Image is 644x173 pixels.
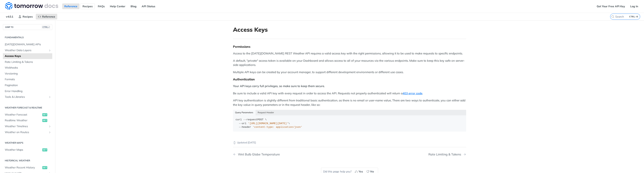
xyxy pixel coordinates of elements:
[3,112,52,118] a: Weather Forecastget
[3,129,52,135] a: Weather on RoutesShow subpages for Weather on Routes
[5,119,41,122] span: Realtime Weather
[5,49,47,52] span: Weather Data Layers
[3,77,52,82] a: Formats
[233,149,466,160] nav: Pagination Controls
[3,36,52,39] h2: Fundamentals
[256,110,276,115] button: Request Header
[3,118,52,123] a: Realtime Weatherget
[248,122,288,125] span: '[URL][DOMAIN_NAME][DATE]'
[42,119,47,122] span: get
[3,42,52,47] a: [DATE][DOMAIN_NAME] APIs
[80,3,95,9] a: Recipes
[5,72,51,76] span: Versioning
[233,51,466,56] p: Access to the [DATE][DOMAIN_NAME] REST Weather API requires a valid access key with the right per...
[5,124,47,128] span: Weather Timelines
[5,95,47,99] span: Tools & Libraries
[5,66,51,70] span: Webhooks
[233,59,466,67] p: A default, "private" access token is available on your Dashboard and allows access to all of your...
[42,148,47,151] span: get
[3,59,52,65] a: Rate Limiting & Tokens
[5,148,41,152] span: Weather Maps
[233,141,466,145] p: Updated [DATE]
[5,60,51,64] span: Rate Limiting & Tokens
[428,153,463,156] div: Rate Limiting & Tokens
[3,159,52,162] h2: Historical Weather
[5,166,41,170] span: Weather Recent History
[36,14,57,19] a: Reference
[403,91,422,95] a: 403 error code
[16,14,35,19] a: Recipes
[236,118,464,129] div: POST \ \
[233,91,466,96] p: Be sure to include a valid API key with every request in order to access the API. Requests not pr...
[3,71,52,77] a: Versioning
[243,118,257,121] span: --request
[236,153,280,156] div: Wet Bulb Globe Temperature
[62,3,79,9] a: Reference
[239,122,247,125] span: --url
[140,3,157,9] a: API Status
[3,147,52,153] a: Weather Mapsget
[128,3,139,9] a: Blog
[42,166,47,169] span: get
[48,125,51,128] button: Show subpages for Weather Timelines
[3,141,52,145] h2: Weather Maps
[48,131,51,134] button: Show subpages for Weather on Routes
[5,43,51,46] span: [DATE][DOMAIN_NAME] APIs
[236,118,242,121] span: curl
[233,98,466,107] p: API key authentication is slightly different from traditional basic authentication, as there is n...
[3,24,52,30] button: JUMP TOCTRL-/
[233,84,325,88] strong: Your API keys carry full privileges, so make sure to keep them secure.
[3,53,52,59] a: Access Keys
[42,15,55,18] span: Reference
[23,15,33,18] span: Recipes
[5,130,47,134] span: Weather on Routes
[595,3,627,9] a: Get Your Free API Key
[3,124,52,129] a: Weather TimelinesShow subpages for Weather Timelines
[628,15,639,19] kbd: CTRL-K
[5,113,41,117] span: Weather Forecast
[42,26,50,29] span: CTRL-/
[5,54,51,58] span: Access Keys
[233,70,466,74] p: Multiple API keys can be created by your account manager, to support different development enviro...
[428,153,466,156] a: Next Page: Rate Limiting & Tokens
[611,15,614,18] svg: Search
[3,82,52,88] a: Pagination
[48,95,51,99] button: Show subpages for Tools & Libraries
[3,65,52,71] a: Webhooks
[4,14,15,19] span: v4.0.1
[42,113,47,116] span: get
[3,48,52,53] a: Weather Data LayersShow subpages for Weather Data Layers
[233,153,333,156] a: Previous Page: Wet Bulb Globe Temperature
[5,78,51,81] span: Formats
[48,49,51,52] button: Show subpages for Weather Data Layers
[3,94,52,100] a: Tools & LibrariesShow subpages for Tools & Libraries
[253,126,302,129] span: 'content-type: application/json'
[3,165,52,171] a: Weather Recent Historyget
[108,3,127,9] a: Help Center
[5,83,51,87] span: Pagination
[5,89,51,93] span: Error Handling
[628,3,640,9] a: Log In
[233,45,466,49] div: Permissions
[233,26,466,33] h1: Access Keys
[3,106,52,109] h2: Weather Forecast & realtime
[239,126,251,129] span: --header
[3,88,52,94] a: Error Handling
[233,77,466,81] div: Authentication
[96,3,107,9] a: FAQs
[5,2,58,10] img: Tomorrow.io Weather API Docs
